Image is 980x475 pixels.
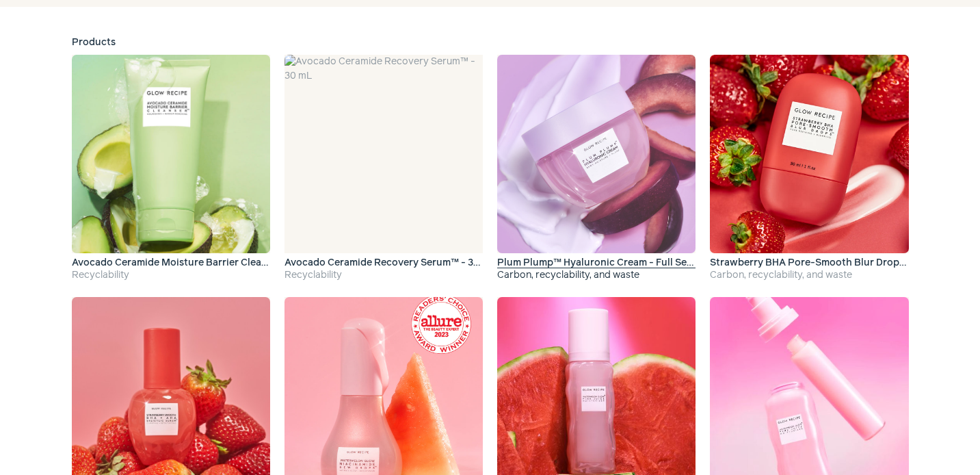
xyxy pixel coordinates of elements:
[284,55,483,283] a: Avocado Ceramide Recovery Serum™ - 30 mL Avocado Ceramide Recovery Serum™ - 30 mL Recyclability
[497,55,696,283] a: Plum Plump™ Hyaluronic Cream - Full Set - 50 mL Plum Plump™ Hyaluronic Cream - Full Set - 50 mL C...
[710,258,908,268] h3: Strawberry BHA Pore-Smooth Blur Drops™ - 30 mL
[497,55,696,253] img: Plum Plump™ Hyaluronic Cream - Full Set - 50 mL
[710,268,908,283] h4: Carbon, recyclability, and waste
[72,55,270,253] img: Avocado Ceramide Moisture Barrier Cleanser™ - 150 mL
[284,258,483,268] h3: Avocado Ceramide Recovery Serum™ - 30 mL
[497,258,735,268] span: Plum Plump™ Hyaluronic Cream - Full Set - 50 mL
[72,258,270,268] h3: Avocado Ceramide Moisture Barrier Cleanser™ - 150 mL
[284,258,503,268] span: Avocado Ceramide Recovery Serum™ - 30 mL
[72,258,338,268] span: Avocado Ceramide Moisture Barrier Cleanser™ - 150 mL
[72,55,270,283] a: Avocado Ceramide Moisture Barrier Cleanser™ - 150 mL Avocado Ceramide Moisture Barrier Cleanser™ ...
[710,258,957,268] span: Strawberry BHA Pore-Smooth Blur Drops™ - 30 mL
[710,55,908,253] img: Strawberry BHA Pore-Smooth Blur Drops™ - 30 mL
[72,36,909,50] h2: Products
[72,268,270,283] h4: Recyclability
[497,268,696,283] h4: Carbon, recyclability, and waste
[710,55,908,283] a: Strawberry BHA Pore-Smooth Blur Drops™ - 30 mL Strawberry BHA Pore-Smooth Blur Drops™ - 30 mL Car...
[284,55,483,253] img: Avocado Ceramide Recovery Serum™ - 30 mL
[497,258,696,268] h3: Plum Plump™ Hyaluronic Cream - Full Set - 50 mL
[284,268,483,283] h4: Recyclability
